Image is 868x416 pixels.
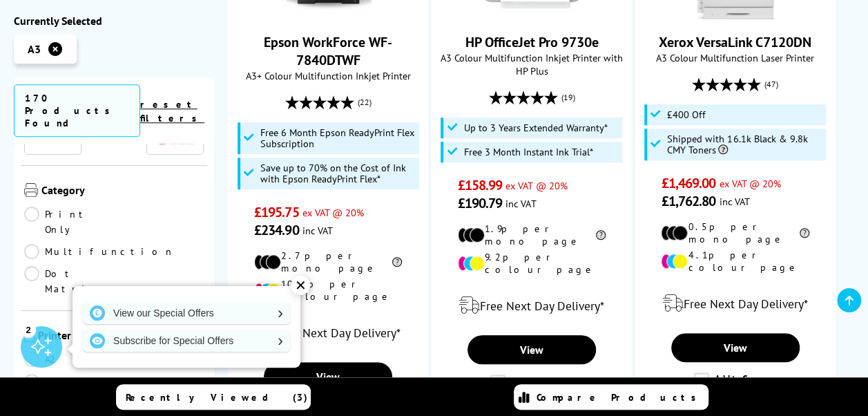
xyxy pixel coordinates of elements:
[661,220,809,245] li: 0.5p per mono page
[276,8,380,22] a: Epson WorkForce WF-7840DTWF
[458,251,606,276] li: 9.2p per colour page
[260,127,416,149] span: Free 6 Month Epson ReadyPrint Flex Subscription
[116,384,311,410] a: Recently Viewed (3)
[537,391,704,404] span: Compare Products
[291,276,310,295] div: ✕
[439,286,624,325] div: modal_delivery
[661,249,809,274] li: 4.1p per colour page
[465,33,598,51] a: HP OfficeJet Pro 9730e
[514,384,708,410] a: Compare Products
[302,224,333,237] span: inc VAT
[235,313,421,352] div: modal_delivery
[694,372,778,388] label: Add to Compare
[463,122,607,133] span: Up to 3 Years Extended Warranty*
[260,162,416,185] span: Save up to 70% on the Cost of Ink with Epson ReadyPrint Flex*
[561,84,575,111] span: (19)
[24,352,114,367] a: A2
[24,207,114,237] a: Print Only
[490,375,575,390] label: Add to Compare
[254,249,403,274] li: 2.7p per mono page
[21,321,36,337] div: 2
[28,42,41,56] span: A3
[254,221,299,239] span: £234.90
[24,183,38,197] img: Category
[643,51,828,64] span: A3 Colour Multifunction Laser Printer
[24,374,114,389] a: A4
[264,33,392,69] a: Epson WorkForce WF-7840DTWF
[643,284,828,323] div: modal_delivery
[83,330,290,352] a: Subscribe for Special Offers
[41,183,204,200] span: Category
[667,109,706,120] span: £400 Off
[480,8,584,22] a: HP OfficeJet Pro 9730e
[764,71,778,97] span: (47)
[24,244,175,259] a: Multifunction
[24,266,114,296] a: Dot Matrix
[254,203,299,221] span: £195.75
[14,14,214,28] div: Currently Selected
[458,176,503,194] span: £158.99
[302,206,364,219] span: ex VAT @ 20%
[505,197,536,210] span: inc VAT
[661,174,715,192] span: £1,469.00
[126,391,308,404] span: Recently Viewed (3)
[458,223,606,247] li: 1.9p per mono page
[684,8,787,22] a: Xerox VersaLink C7120DN
[463,146,592,158] span: Free 3 Month Instant Ink Trial*
[505,179,567,192] span: ex VAT @ 20%
[140,98,204,124] a: reset filters
[358,89,372,115] span: (22)
[719,195,749,208] span: inc VAT
[439,51,624,77] span: A3 Colour Multifunction Inkjet Printer with HP Plus
[83,302,290,324] a: View our Special Offers
[254,278,403,303] li: 10.3p per colour page
[467,335,596,364] a: View
[661,192,715,210] span: £1,762.80
[667,133,822,155] span: Shipped with 16.1k Black & 9.8k CMY Toners
[14,84,140,137] span: 170 Products Found
[719,177,780,190] span: ex VAT @ 20%
[659,33,811,51] a: Xerox VersaLink C7120DN
[264,362,392,391] a: View
[458,194,503,212] span: £190.79
[235,69,421,82] span: A3+ Colour Multifunction Inkjet Printer
[671,333,800,362] a: View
